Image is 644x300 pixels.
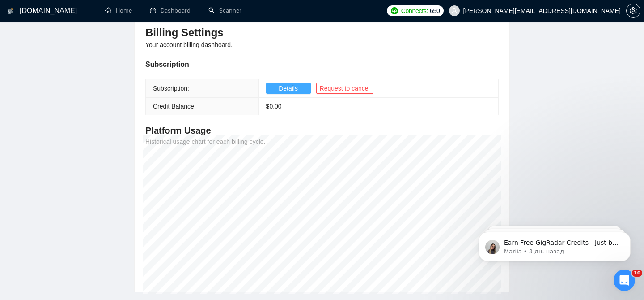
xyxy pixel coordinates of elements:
h3: Billing Settings [145,26,499,40]
span: Your account billing dashboard. [145,41,233,48]
span: Request to cancel [320,83,370,93]
button: setting [626,4,640,18]
span: user [451,8,458,14]
iframe: Intercom live chat [614,270,635,291]
span: Subscription: [153,85,189,92]
a: setting [626,7,640,14]
a: homeHome [105,7,132,14]
a: searchScanner [208,7,241,14]
div: Subscription [145,59,499,70]
span: Details [279,83,298,93]
span: 10 [632,270,642,277]
button: Details [266,83,311,94]
span: Connects: [401,6,428,16]
img: upwork-logo.png [391,7,398,14]
span: 650 [430,6,440,16]
span: setting [627,7,640,14]
iframe: Intercom notifications сообщение [465,213,644,276]
h4: Platform Usage [145,124,499,137]
span: $ 0.00 [266,103,282,110]
a: dashboardDashboard [150,7,191,14]
span: Credit Balance: [153,103,196,110]
img: logo [8,4,14,18]
button: Request to cancel [316,83,373,94]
